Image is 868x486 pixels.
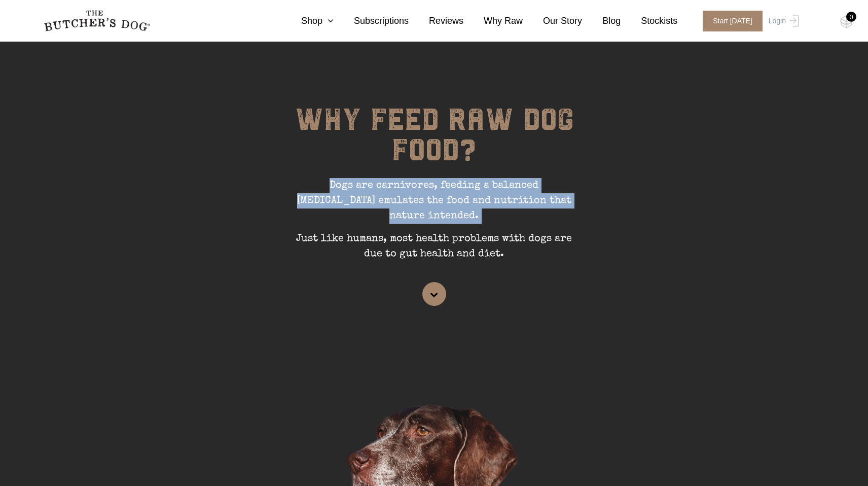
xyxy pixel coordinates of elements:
[693,11,766,31] a: Start [DATE]
[621,14,677,28] a: Stockists
[840,15,853,28] img: TBD_Cart-Empty.png
[334,14,409,28] a: Subscriptions
[703,11,763,31] span: Start [DATE]
[582,14,621,28] a: Blog
[523,14,582,28] a: Our Story
[282,231,586,269] p: Just like humans, most health problems with dogs are due to gut health and diet.
[282,178,586,231] p: Dogs are carnivores, feeding a balanced [MEDICAL_DATA] emulates the food and nutrition that natur...
[281,14,334,28] a: Shop
[846,12,856,22] div: 0
[282,105,586,178] h1: WHY FEED RAW DOG FOOD?
[766,11,799,31] a: Login
[463,14,523,28] a: Why Raw
[409,14,463,28] a: Reviews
